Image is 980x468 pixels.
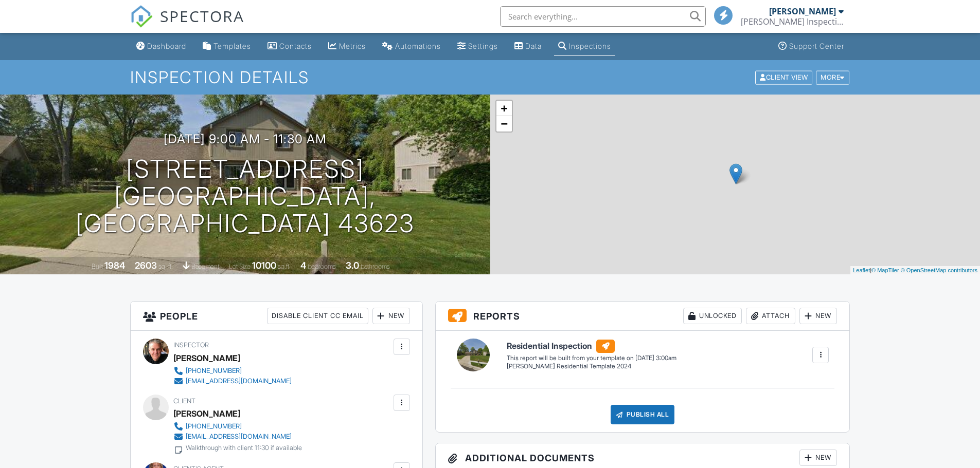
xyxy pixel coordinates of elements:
[173,350,240,366] div: [PERSON_NAME]
[300,260,306,271] div: 4
[186,422,242,430] div: [PHONE_NUMBER]
[229,263,251,270] span: Lot Size
[16,156,474,237] h1: [STREET_ADDRESS] [GEOGRAPHIC_DATA], [GEOGRAPHIC_DATA] 43623
[130,5,153,28] img: The Best Home Inspection Software - Spectora
[173,376,292,386] a: [EMAIL_ADDRESS][DOMAIN_NAME]
[160,5,244,27] span: SPECTORA
[267,308,368,324] div: Disable Client CC Email
[147,42,186,50] div: Dashboard
[372,308,410,324] div: New
[500,6,706,27] input: Search everything...
[199,37,255,56] a: Templates
[853,267,870,273] a: Leaflet
[135,260,157,271] div: 2603
[278,263,291,270] span: sq.ft.
[507,354,676,362] div: This report will be built from your template on [DATE] 3:00am
[263,37,316,56] a: Contacts
[569,42,611,50] div: Inspections
[395,42,441,50] div: Automations
[769,6,836,16] div: [PERSON_NAME]
[554,37,615,56] a: Inspections
[496,116,512,132] a: Zoom out
[774,37,848,56] a: Support Center
[131,302,422,331] h3: People
[850,266,980,275] div: |
[104,260,125,271] div: 1984
[361,263,390,270] span: bathrooms
[186,367,242,375] div: [PHONE_NUMBER]
[130,68,850,86] h1: Inspection Details
[173,421,302,432] a: [PHONE_NUMBER]
[213,42,251,50] div: Templates
[741,16,844,27] div: Wildman Inspections LLC
[173,406,240,421] div: [PERSON_NAME]
[339,42,366,50] div: Metrics
[173,366,292,376] a: [PHONE_NUMBER]
[173,341,209,349] span: Inspector
[186,444,302,452] div: Walkthrough with client 11:30 if available
[252,260,276,271] div: 10100
[683,308,742,324] div: Unlocked
[173,432,302,442] a: [EMAIL_ADDRESS][DOMAIN_NAME]
[901,267,977,273] a: © OpenStreetMap contributors
[173,397,195,405] span: Client
[324,37,370,56] a: Metrics
[158,263,173,270] span: sq. ft.
[510,37,546,56] a: Data
[132,37,190,56] a: Dashboard
[799,450,837,466] div: New
[436,302,850,331] h3: Reports
[799,308,837,324] div: New
[496,101,512,116] a: Zoom in
[789,42,844,50] div: Support Center
[186,433,292,441] div: [EMAIL_ADDRESS][DOMAIN_NAME]
[378,37,445,56] a: Automations (Basic)
[611,405,675,424] div: Publish All
[164,132,327,146] h3: [DATE] 9:00 am - 11:30 am
[186,377,292,385] div: [EMAIL_ADDRESS][DOMAIN_NAME]
[507,362,676,371] div: [PERSON_NAME] Residential Template 2024
[191,263,219,270] span: basement
[507,340,676,353] h6: Residential Inspection
[308,263,336,270] span: bedrooms
[746,308,795,324] div: Attach
[346,260,359,271] div: 3.0
[92,263,103,270] span: Built
[871,267,899,273] a: © MapTiler
[453,37,502,56] a: Settings
[755,70,812,84] div: Client View
[279,42,312,50] div: Contacts
[816,70,849,84] div: More
[754,73,815,81] a: Client View
[130,14,244,35] a: SPECTORA
[525,42,542,50] div: Data
[468,42,498,50] div: Settings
